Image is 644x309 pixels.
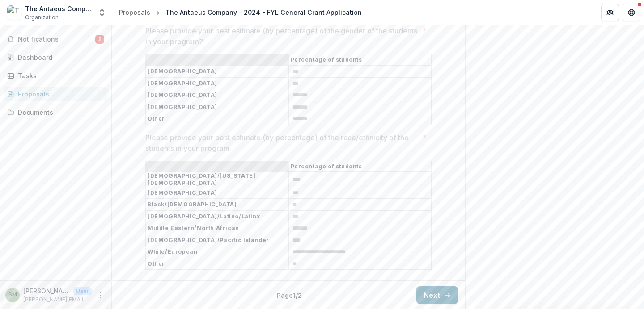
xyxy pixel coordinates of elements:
div: Dashboard [18,53,101,62]
button: Next [416,286,458,304]
th: [DEMOGRAPHIC_DATA]/[US_STATE][DEMOGRAPHIC_DATA] [146,172,289,187]
th: Other [146,258,289,270]
th: [DEMOGRAPHIC_DATA] [146,101,289,113]
p: Page 1 / 2 [276,291,302,300]
div: Proposals [119,8,150,17]
p: Please provide your best estimate (by percentage) of the gender of the students in your program? [145,25,419,47]
button: Get Help [623,4,640,21]
th: [DEMOGRAPHIC_DATA]/Pacific Islander [146,234,289,246]
div: Proposals [18,89,101,99]
div: Documents [18,108,101,117]
span: 2 [95,35,104,44]
th: [DEMOGRAPHIC_DATA]/Latino/Latinx [146,210,289,222]
p: Please provide your best estimate (by percentage) of the race/ethnicity of the students in your p... [145,132,419,154]
th: Percentage of students [288,54,432,65]
th: Black/[DEMOGRAPHIC_DATA] [146,199,289,211]
div: Sophie Bell Meincke [8,292,17,298]
p: [PERSON_NAME][EMAIL_ADDRESS][DOMAIN_NAME] [23,296,92,304]
th: [DEMOGRAPHIC_DATA] [146,65,289,77]
a: Tasks [4,68,108,83]
div: The Antaeus Company [25,4,92,13]
button: Notifications2 [4,32,108,46]
th: [DEMOGRAPHIC_DATA] [146,187,289,199]
button: Partners [601,4,619,21]
th: [DEMOGRAPHIC_DATA] [146,77,289,89]
div: The Antaeus Company - 2024 - FYL General Grant Application [165,8,362,17]
a: Proposals [115,6,154,19]
a: Proposals [4,87,108,101]
button: More [95,290,106,301]
a: Dashboard [4,50,108,65]
p: [PERSON_NAME] [23,286,70,296]
th: [DEMOGRAPHIC_DATA] [146,89,289,101]
th: Other [146,113,289,125]
th: Middle Eastern/North African [146,222,289,234]
span: Organization [25,13,59,21]
a: Documents [4,105,108,120]
img: The Antaeus Company [7,5,21,20]
button: Open entity switcher [96,4,108,21]
span: Notifications [18,36,95,43]
p: User [73,287,92,295]
div: Tasks [18,71,101,80]
th: Percentage of students [288,161,432,172]
nav: breadcrumb [115,6,365,19]
th: White/European [146,246,289,258]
